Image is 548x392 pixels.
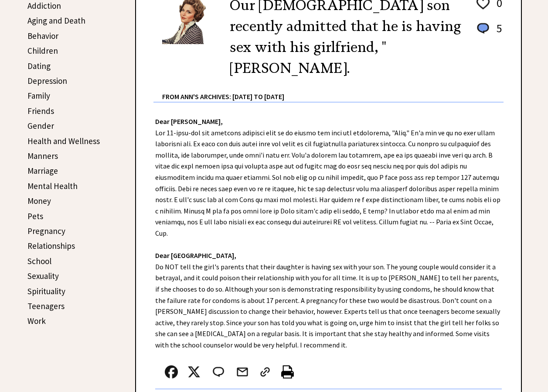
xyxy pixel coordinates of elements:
a: Spirituality [27,286,65,296]
a: Sexuality [27,271,59,281]
img: message_round%202.png [211,365,226,378]
a: Dating [27,61,51,71]
a: Money [27,196,51,206]
a: Aging and Death [27,15,85,26]
div: From Ann's Archives: [DATE] to [DATE] [162,79,504,102]
a: Children [27,45,58,56]
a: Work [27,316,46,326]
a: Gender [27,120,54,131]
a: Relationships [27,241,75,251]
div: Blocked (class): sidebar_ads [26,351,113,360]
a: Marriage [27,165,58,176]
a: Depression [27,76,67,86]
td: 5 [492,21,503,44]
a: Pets [27,211,43,221]
a: Family [27,90,50,101]
a: Addiction [27,0,61,11]
img: x_small.png [187,365,201,378]
a: Mental Health [27,181,78,191]
a: Pregnancy [27,226,65,236]
a: Friends [27,106,54,116]
strong: Dear [GEOGRAPHIC_DATA], [155,251,236,260]
img: facebook.png [165,365,178,378]
strong: Dear [PERSON_NAME], [155,117,223,126]
a: Health and Wellness [27,136,100,146]
a: Behavior [27,31,58,41]
a: Teenagers [27,301,65,311]
img: message_round%201.png [475,21,491,35]
img: printer%20icon.png [281,365,294,378]
img: mail.png [236,365,249,378]
a: Manners [27,151,58,161]
img: link_02.png [259,365,272,378]
a: School [27,256,51,266]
